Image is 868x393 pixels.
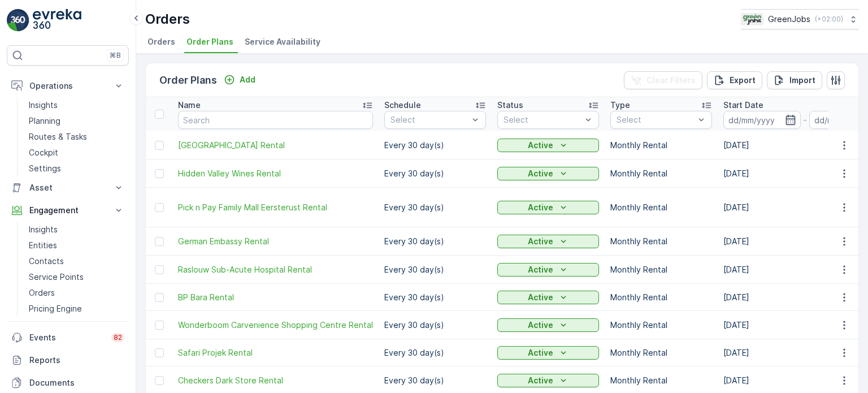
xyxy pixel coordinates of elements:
p: Active [528,140,553,151]
p: Import [789,75,815,86]
span: Service Availability [245,36,320,47]
button: Active [497,167,599,180]
div: Toggle Row Selected [155,376,164,385]
p: Status [497,100,523,111]
p: ⌘B [110,51,121,60]
img: logo [7,9,29,32]
span: Order Plans [186,36,233,47]
td: Monthly Rental [605,284,718,311]
a: Safari Projek Rental [178,347,373,359]
p: Select [617,114,695,126]
input: dd/mm/yyyy [723,111,801,129]
p: GreenJobs [768,14,810,25]
p: Settings [29,163,61,174]
button: Active [497,263,599,277]
p: - [803,113,807,127]
div: Toggle Row Selected [155,141,164,150]
p: Active [528,202,553,213]
a: Contacts [24,253,129,269]
p: Active [528,319,553,331]
td: Monthly Rental [605,256,718,284]
td: Every 30 day(s) [379,339,492,366]
td: Every 30 day(s) [379,311,492,339]
a: Pick n Pay Family Mall Eersterust Rental [178,202,373,213]
span: [GEOGRAPHIC_DATA] Rental [178,140,373,151]
button: Active [497,374,599,387]
a: German Embassy Rental [178,236,373,247]
td: Monthly Rental [605,227,718,256]
a: Wonderboom Carvenience Shopping Centre Rental [178,319,373,331]
p: Orders [145,10,190,28]
p: Planning [29,115,60,127]
a: Cockpit [24,145,129,161]
p: Service Points [29,271,84,283]
td: Monthly Rental [605,131,718,159]
td: Monthly Rental [605,159,718,188]
p: Add [240,74,255,85]
button: GreenJobs(+02:00) [741,9,859,29]
a: Planning [24,113,129,129]
p: Routes & Tasks [29,131,87,142]
div: Toggle Row Selected [155,348,164,357]
a: Service Points [24,269,129,285]
a: Insights [24,222,129,237]
input: Search [178,111,373,129]
a: Settings [24,161,129,176]
div: Toggle Row Selected [155,293,164,302]
p: Reports [29,355,124,366]
div: Toggle Row Selected [155,169,164,178]
p: Active [528,236,553,247]
p: Insights [29,224,58,235]
p: Events [29,332,105,343]
span: Raslouw Sub-Acute Hospital Rental [178,264,373,275]
button: Operations [7,75,129,97]
div: Toggle Row Selected [155,237,164,246]
p: Cockpit [29,147,58,158]
td: Monthly Rental [605,188,718,227]
p: Active [528,347,553,359]
span: Orders [147,36,175,47]
p: Type [610,100,630,111]
p: Insights [29,100,58,111]
a: BP Bara Rental [178,292,373,303]
p: Orders [29,287,55,299]
p: Contacts [29,256,64,267]
td: Every 30 day(s) [379,188,492,227]
button: Engagement [7,199,129,222]
p: Start Date [723,100,763,111]
p: Active [528,264,553,275]
img: logo_light-DOdMpM7g.png [33,9,81,32]
button: Active [497,139,599,152]
a: Queens Gardens Rental [178,140,373,151]
p: 82 [114,333,122,342]
a: Insights [24,97,129,113]
span: Hidden Valley Wines Rental [178,168,373,179]
a: Checkers Dark Store Rental [178,375,373,386]
a: Routes & Tasks [24,129,129,145]
a: Pricing Engine [24,301,129,317]
p: Engagement [29,205,106,216]
p: Schedule [384,100,421,111]
button: Active [497,201,599,214]
button: Import [767,71,822,89]
button: Clear Filters [624,71,702,89]
p: Order Plans [159,72,217,88]
p: Active [528,375,553,386]
div: Toggle Row Selected [155,203,164,212]
td: Every 30 day(s) [379,256,492,284]
td: Every 30 day(s) [379,227,492,256]
a: Entities [24,237,129,253]
td: Monthly Rental [605,311,718,339]
p: Entities [29,240,57,251]
p: Operations [29,80,106,92]
button: Active [497,291,599,304]
button: Active [497,235,599,248]
td: Every 30 day(s) [379,131,492,159]
p: Export [730,75,756,86]
p: Pricing Engine [29,303,82,314]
